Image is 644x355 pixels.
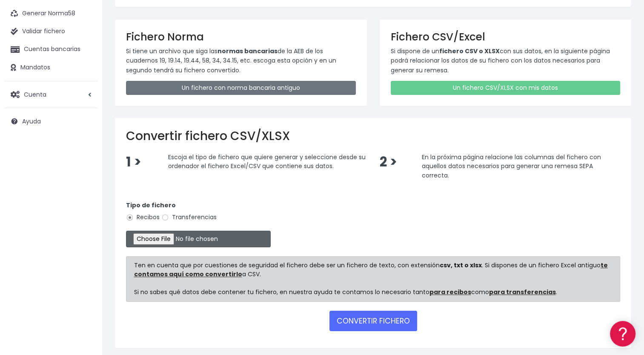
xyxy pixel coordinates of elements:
strong: normas bancarias [218,47,278,55]
a: Un fichero CSV/XLSX con mis datos [391,81,621,95]
span: Escoja el tipo de fichero que quiere generar y seleccione desde su ordenador el fichero Excel/CSV... [168,152,366,170]
a: Cuentas bancarias [4,40,98,58]
h2: Convertir fichero CSV/XLSX [126,129,620,143]
strong: Tipo de fichero [126,201,176,209]
span: 1 > [126,153,141,171]
a: para transferencias [489,288,556,296]
a: Ayuda [4,112,98,130]
div: Ten en cuenta que por cuestiones de seguridad el fichero debe ser un fichero de texto, con extens... [126,256,620,302]
a: para recibos [429,288,471,296]
label: Transferencias [161,213,217,222]
a: Mandatos [4,59,98,77]
span: En la próxima página relacione las columnas del fichero con aquellos datos necesarios para genera... [422,152,601,179]
h3: Fichero Norma [126,31,356,43]
span: Cuenta [24,90,46,98]
span: 2 > [380,153,397,171]
h3: Fichero CSV/Excel [391,31,621,43]
a: Cuenta [4,86,98,103]
strong: fichero CSV o XLSX [439,47,500,55]
span: Ayuda [22,117,41,126]
a: te contamos aquí como convertirlo [134,261,608,278]
a: Generar Norma58 [4,5,98,23]
p: Si dispone de un con sus datos, en la siguiente página podrá relacionar los datos de su fichero c... [391,46,621,75]
p: Si tiene un archivo que siga las de la AEB de los cuadernos 19, 19.14, 19.44, 58, 34, 34.15, etc.... [126,46,356,75]
strong: csv, txt o xlsx [440,261,482,269]
a: Validar fichero [4,23,98,40]
button: CONVERTIR FICHERO [329,311,417,331]
a: Un fichero con norma bancaria antiguo [126,81,356,95]
label: Recibos [126,213,160,222]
